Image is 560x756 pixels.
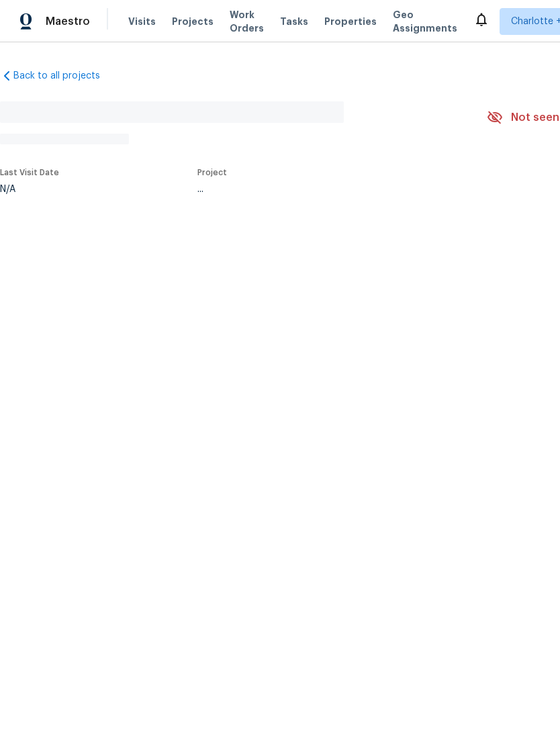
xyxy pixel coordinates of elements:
[324,15,377,28] span: Properties
[230,8,264,35] span: Work Orders
[280,17,308,26] span: Tasks
[393,8,457,35] span: Geo Assignments
[172,15,214,28] span: Projects
[197,185,455,194] div: ...
[197,169,227,177] span: Project
[128,15,156,28] span: Visits
[46,15,90,28] span: Maestro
